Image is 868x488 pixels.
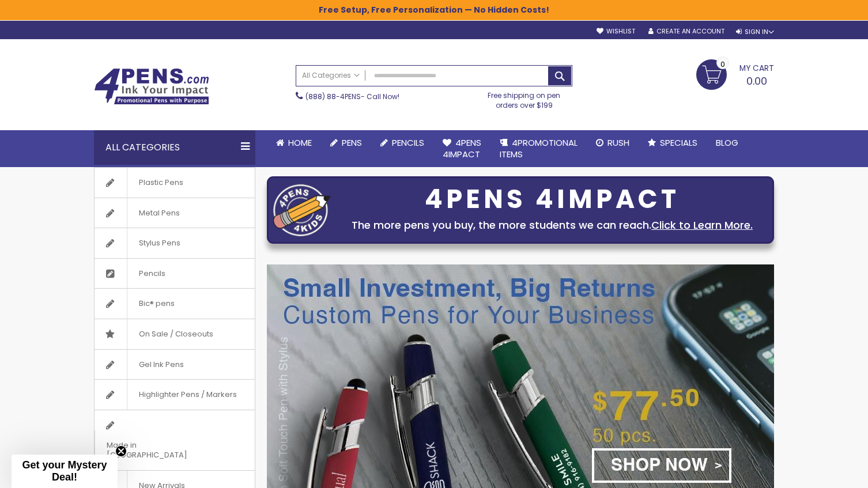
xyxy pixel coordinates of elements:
span: All Categories [302,71,360,80]
button: Close teaser [115,445,127,457]
a: On Sale / Closeouts [95,319,255,349]
img: four_pen_logo.png [273,184,331,236]
a: Wishlist [597,27,635,36]
a: 0.00 0 [696,59,774,88]
a: Rush [587,130,639,156]
a: Made in [GEOGRAPHIC_DATA] [95,410,255,470]
span: Rush [607,137,629,149]
div: Sign In [736,28,774,36]
div: The more pens you buy, the more students we can reach. [337,217,768,233]
span: Blog [716,137,738,149]
span: Made in [GEOGRAPHIC_DATA] [95,430,226,470]
span: - Call Now! [305,92,399,101]
span: Highlighter Pens / Markers [127,380,248,410]
div: All Categories [94,130,255,165]
div: 4PENS 4IMPACT [337,187,768,211]
span: Plastic Pens [127,168,195,198]
a: 4Pens4impact [433,130,490,168]
a: Pencils [95,259,255,289]
span: Pencils [392,137,424,149]
span: Gel Ink Pens [127,350,195,380]
span: Pens [342,137,362,149]
a: 4PROMOTIONALITEMS [490,130,587,168]
a: Plastic Pens [95,168,255,198]
a: Create an Account [648,27,724,36]
a: Pens [321,130,371,156]
a: All Categories [296,66,365,85]
a: (888) 88-4PENS [305,92,361,101]
span: Home [288,137,312,149]
div: Free shipping on pen orders over $199 [476,86,573,109]
span: Bic® pens [127,289,186,319]
a: Pencils [371,130,433,156]
a: Specials [639,130,707,156]
span: 4Pens 4impact [443,137,481,160]
a: Stylus Pens [95,228,255,258]
a: Home [267,130,321,156]
a: Gel Ink Pens [95,350,255,380]
span: Metal Pens [127,198,191,228]
span: On Sale / Closeouts [127,319,225,349]
span: 4PROMOTIONAL ITEMS [500,137,578,160]
span: Specials [660,137,697,149]
a: Highlighter Pens / Markers [95,380,255,410]
div: Get your Mystery Deal!Close teaser [12,455,118,488]
span: 0 [720,59,725,70]
a: Bic® pens [95,289,255,319]
span: Pencils [127,259,177,289]
a: Click to Learn More. [651,218,753,232]
span: 0.00 [746,74,767,88]
a: Blog [707,130,748,156]
img: 4Pens Custom Pens and Promotional Products [94,68,209,105]
a: Metal Pens [95,198,255,228]
span: Stylus Pens [127,228,192,258]
span: Get your Mystery Deal! [22,459,107,483]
